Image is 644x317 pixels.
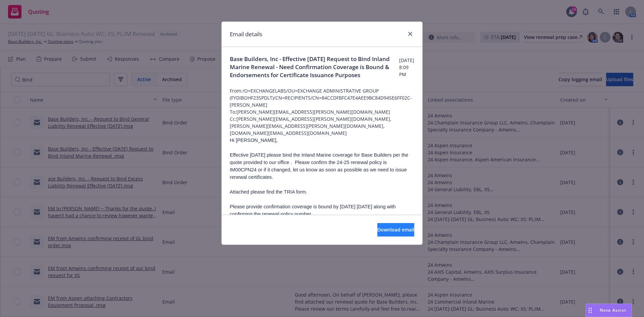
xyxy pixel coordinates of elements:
span: Please provide confirmation coverage is bound by [DATE] [DATE] along with confirming the renewal ... [230,204,396,217]
button: Nova Assist [586,304,632,317]
span: Cc: [PERSON_NAME][EMAIL_ADDRESS][PERSON_NAME][DOMAIN_NAME], [PERSON_NAME][EMAIL_ADDRESS][PERSON_N... [230,115,414,137]
span: Download email [377,226,414,233]
button: Download email [377,223,414,236]
span: Base Builders, Inc - Effective [DATE] Request to Bind Inland Marine Renewal - Need Confirmation C... [230,55,399,79]
span: To: [PERSON_NAME][EMAIL_ADDRESS][PERSON_NAME][DOMAIN_NAME] [230,108,414,115]
div: Drag to move [586,304,594,317]
span: [DATE] 8:09 PM [399,57,414,78]
span: From: /O=EXCHANGELABS/OU=EXCHANGE ADMINISTRATIVE GROUP (FYDIBOHF23SPDLT)/CN=RECIPIENTS/CN=84CCDFB... [230,87,414,108]
span: Nova Assist [600,307,626,313]
h1: Email details [230,30,262,39]
span: Hi [PERSON_NAME], [230,138,278,143]
a: close [406,30,414,38]
span: Effective [DATE] please bind the Inland Marine coverage for Base Builders per the quote provided ... [230,152,408,180]
span: Attached please find the TRIA form. [230,189,307,195]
